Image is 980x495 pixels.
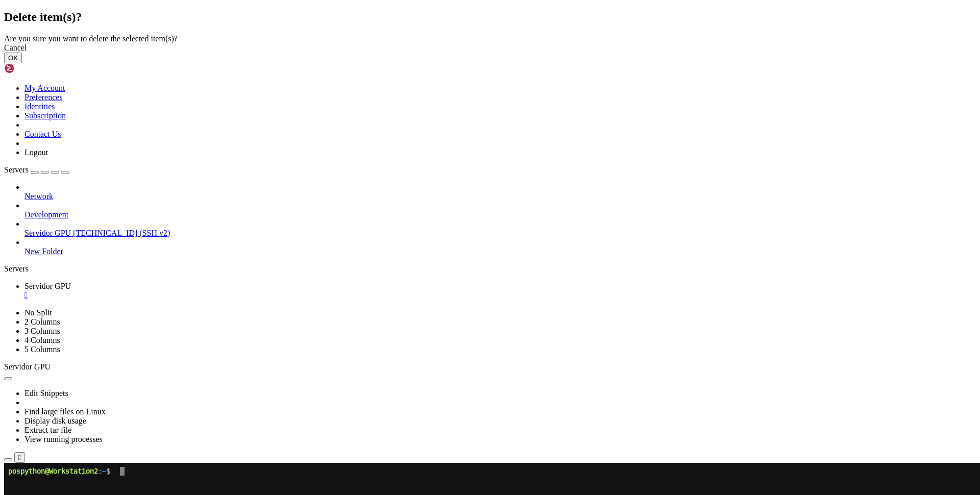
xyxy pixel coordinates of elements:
span: Servidor GPU [4,362,51,371]
span: Development [24,210,68,219]
a: 2 Columns [24,317,60,326]
a: Servidor GPU [TECHNICAL_ID] (SSH v2) [24,229,976,238]
span: ~ [98,4,102,12]
li: Servidor GPU [TECHNICAL_ID] (SSH v2) [24,219,976,238]
span: pospython@Workstation2 [4,4,94,12]
a: New Folder [24,247,976,256]
span: Servidor GPU [24,282,71,290]
a: Identities [24,102,55,111]
button:  [14,452,25,463]
a: Display disk usage [24,416,86,425]
span: New Folder [24,247,63,256]
li: Development [24,201,976,219]
a: Subscription [24,111,66,120]
a:  [24,291,976,300]
span: Servidor GPU [24,229,71,237]
a: View running processes [24,435,103,443]
a: Servidor GPU [24,282,976,300]
div: Cancel [4,43,976,53]
li: New Folder [24,238,976,256]
span: Servers [4,165,29,174]
a: My Account [24,84,65,92]
a: Development [24,210,976,219]
a: Contact Us [24,130,61,138]
a: 5 Columns [24,345,60,354]
img: Shellngn [4,63,63,73]
li: Network [24,183,976,201]
a: Servers [4,165,69,174]
div: Servers [4,264,976,274]
a: Edit Snippets [24,389,68,398]
span: [TECHNICAL_ID] (SSH v2) [73,229,170,237]
div: Are you sure you want to delete the selected item(s)? [4,34,976,43]
a: Find large files on Linux [24,407,106,416]
span: Network [24,192,53,201]
button: OK [4,53,22,63]
a: Extract tar file [24,426,71,434]
div: (26, 0) [116,4,120,13]
h2: Delete item(s)? [4,10,976,24]
x-row: : $ [4,4,847,13]
a: 3 Columns [24,327,60,335]
a: No Split [24,308,52,317]
a: Logout [24,148,48,157]
div:  [18,454,21,461]
a: Preferences [24,93,63,102]
a: 4 Columns [24,336,60,344]
a: Network [24,192,976,201]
